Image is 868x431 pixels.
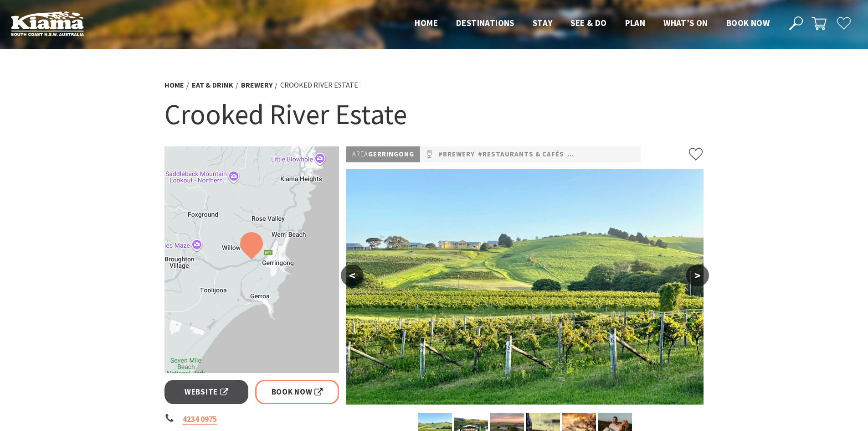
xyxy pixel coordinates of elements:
[346,169,704,405] img: Vineyard View
[663,17,708,28] span: What’s On
[567,149,652,160] a: #Wineries & Breweries
[241,80,272,90] a: brewery
[164,380,249,404] a: Website
[164,80,184,90] a: Home
[352,150,368,158] span: Area
[192,80,233,90] a: Eat & Drink
[341,265,364,286] button: <
[625,17,646,28] span: Plan
[11,11,84,36] img: Kiama Logo
[346,146,420,162] p: Gerringong
[533,17,553,28] span: Stay
[686,265,709,286] button: >
[255,380,339,404] a: Book Now
[272,386,323,398] span: Book Now
[280,79,358,91] li: Crooked River Estate
[185,386,228,398] span: Website
[726,17,770,28] span: Book now
[570,17,606,28] span: See & Do
[183,414,217,425] a: 4234 0975
[406,16,779,31] nav: Main Menu
[478,149,564,160] a: #Restaurants & Cafés
[164,96,704,133] h1: Crooked River Estate
[456,17,514,28] span: Destinations
[415,17,438,28] span: Home
[438,149,475,160] a: #brewery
